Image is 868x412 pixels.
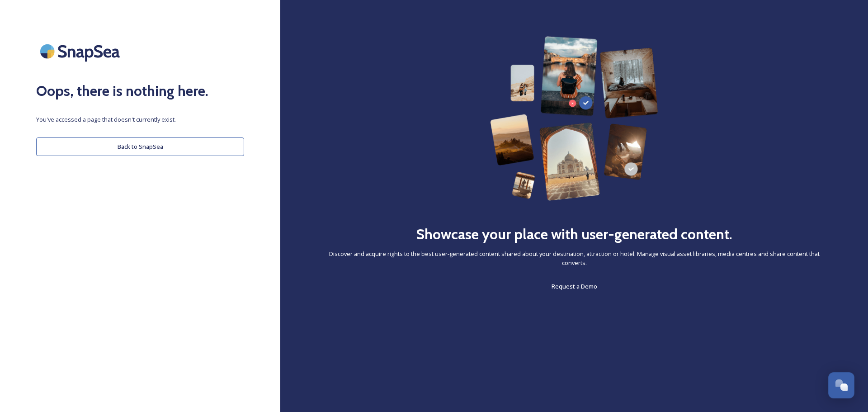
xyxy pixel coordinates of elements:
[552,281,597,292] a: Request a Demo
[828,372,854,398] button: Open Chat
[36,115,244,124] span: You've accessed a page that doesn't currently exist.
[316,250,832,267] span: Discover and acquire rights to the best user-generated content shared about your destination, att...
[36,137,244,156] button: Back to SnapSea
[490,36,658,201] img: 63b42ca75bacad526042e722_Group%20154-p-800.png
[416,223,732,245] h2: Showcase your place with user-generated content.
[36,80,244,102] h2: Oops, there is nothing here.
[552,282,597,290] span: Request a Demo
[36,36,127,66] img: SnapSea Logo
